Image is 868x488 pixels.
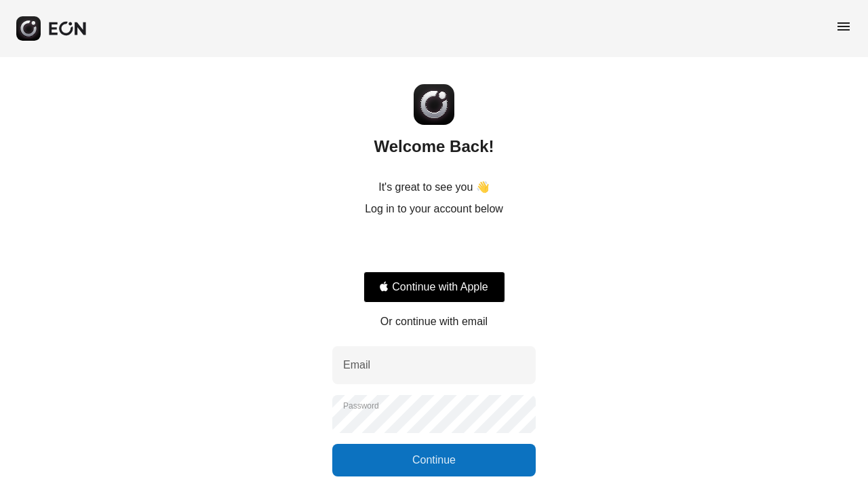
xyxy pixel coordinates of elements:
div: כניסה באמצעות חשבון Google. פתיחה בכרטיסייה חדשה [363,232,505,262]
p: It's great to see you 👋 [378,179,490,195]
label: Email [343,357,370,373]
p: Log in to your account below [365,201,503,217]
button: Continue [332,444,536,476]
h2: Welcome Back! [374,136,494,157]
iframe: כפתור לכניסה באמצעות חשבון Google [357,232,512,262]
label: Password [343,400,379,411]
button: Signin with apple ID [363,271,505,303]
p: Or continue with email [380,314,488,330]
